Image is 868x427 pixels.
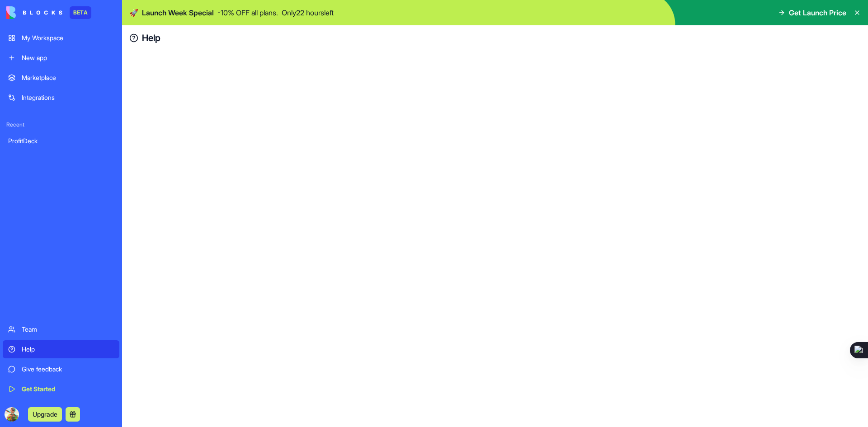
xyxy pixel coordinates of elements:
p: Only 22 hours left [282,7,334,18]
div: Help [22,345,114,354]
a: Integrations [3,89,119,107]
div: Marketplace [22,73,114,82]
img: logo [6,6,62,19]
a: Upgrade [28,409,62,418]
a: Team [3,320,119,338]
a: Get Started [3,380,119,398]
a: Marketplace [3,69,119,87]
a: Help [3,340,119,358]
span: Get Launch Price [789,7,846,18]
div: Integrations [22,93,114,102]
div: Get Started [22,385,114,394]
img: ACg8ocJsrza2faDWgbMzU2vv0cSMoLRTLvgx_tB2mDAJkTet1SlxQg2eCQ=s96-c [5,407,19,422]
button: Upgrade [28,407,62,422]
a: BETA [6,6,91,19]
span: Recent [3,121,119,128]
div: My Workspace [22,33,114,42]
a: My Workspace [3,29,119,47]
a: Help [142,32,160,44]
span: Launch Week Special [142,7,214,18]
div: New app [22,53,114,62]
span: 🚀 [129,7,138,18]
div: BETA [70,6,91,19]
div: ProfitDeck [8,136,114,145]
a: ProfitDeck [3,132,119,150]
a: Give feedback [3,360,119,378]
div: Team [22,325,114,334]
p: - 10 % OFF all plans. [217,7,278,18]
div: Give feedback [22,365,114,374]
a: New app [3,49,119,67]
